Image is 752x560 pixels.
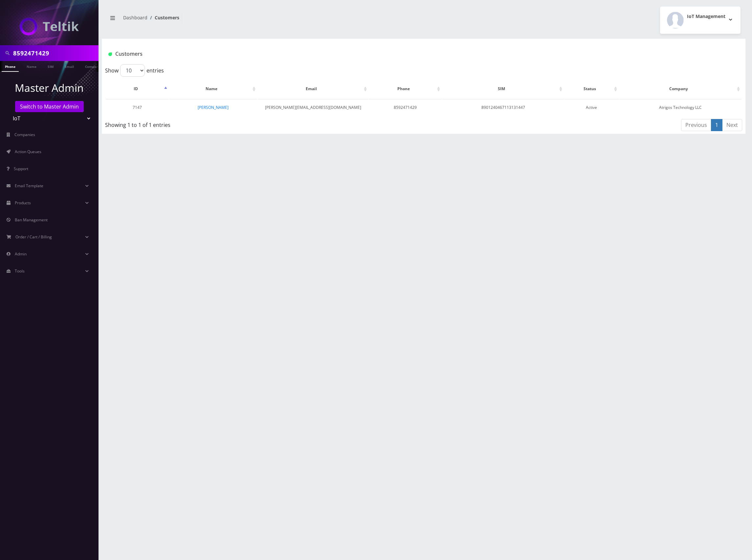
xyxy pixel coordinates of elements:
span: Admin [15,251,27,257]
span: Order / Cart / Billing [15,234,52,240]
span: Tools [15,268,25,274]
h1: Customers [108,51,632,57]
label: Show entries [105,64,164,77]
th: Email: activate to sort column ascending [258,79,369,98]
td: 8592471429 [369,99,441,116]
select: Showentries [120,64,145,77]
a: Previous [681,119,711,131]
span: Ban Management [15,217,48,223]
td: 8901240467113131447 [442,99,564,116]
a: Phone [2,61,19,72]
th: SIM: activate to sort column ascending [442,79,564,98]
span: Products [15,200,31,206]
button: IoT Management [660,7,741,34]
span: Action Queues [15,149,41,154]
input: Search in Company [13,47,97,59]
td: 7147 [106,99,169,116]
a: Company [82,61,104,71]
a: [PERSON_NAME] [198,105,229,110]
a: Name [23,61,40,71]
td: [PERSON_NAME][EMAIL_ADDRESS][DOMAIN_NAME] [258,99,369,116]
a: Dashboard [123,14,147,21]
td: Active [564,99,618,116]
th: ID: activate to sort column descending [106,79,169,98]
nav: breadcrumb [107,11,419,30]
td: Atrigos Technology LLC [619,99,741,116]
th: Phone: activate to sort column ascending [369,79,441,98]
h2: IoT Management [687,14,725,19]
div: Showing 1 to 1 of 1 entries [105,118,365,129]
a: SIM [44,61,57,71]
th: Status: activate to sort column ascending [564,79,618,98]
img: IoT [20,18,79,35]
span: Support [14,166,28,171]
a: Next [722,119,742,131]
th: Company: activate to sort column ascending [619,79,741,98]
span: Companies [14,132,35,137]
li: Customers [147,14,179,21]
th: Name: activate to sort column ascending [169,79,257,98]
a: 1 [711,119,722,131]
a: Switch to Master Admin [15,101,84,112]
a: Email [61,61,77,71]
span: Email Template [15,183,43,189]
